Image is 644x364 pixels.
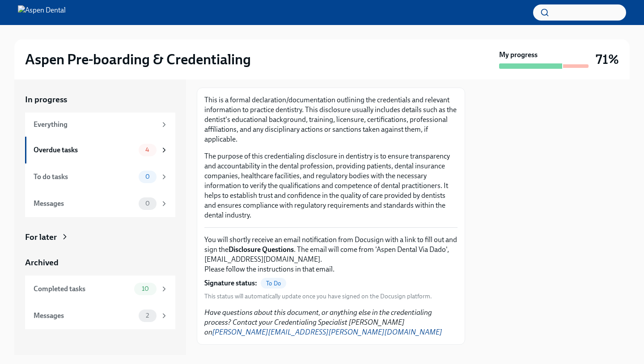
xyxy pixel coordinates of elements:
span: 4 [140,146,155,153]
span: To Do [261,280,286,287]
em: Have questions about this document, or anything else in the credentialing process? Contact your C... [204,308,442,336]
span: 10 [136,285,154,292]
a: Messages2 [25,302,175,329]
p: The purpose of this credentialing disclosure in dentistry is to ensure transparency and accountab... [204,151,458,220]
a: In progress [25,94,175,105]
a: Everything [25,113,175,137]
strong: Signature status: [204,278,257,288]
div: Everything [34,120,157,130]
a: Completed tasks10 [25,276,175,302]
img: Aspen Dental [18,5,66,20]
div: Messages [34,311,135,321]
div: Completed tasks [34,284,131,294]
div: Overdue tasks [34,145,135,155]
div: For later [25,231,57,243]
strong: Disclosure Questions [229,245,294,254]
strong: My progress [499,50,538,60]
span: 0 [140,200,155,207]
p: This is a formal declaration/documentation outlining the credentials and relevant information to ... [204,95,458,144]
a: Archived [25,257,175,268]
span: This status will automatically update once you have signed on the Docusign platform. [204,292,432,301]
span: 2 [140,312,154,319]
a: For later [25,231,175,243]
h3: 71% [596,51,619,67]
h2: Aspen Pre-boarding & Credentialing [25,50,251,68]
div: Messages [34,199,135,209]
a: To do tasks0 [25,163,175,190]
p: You will shortly receive an email notification from Docusign with a link to fill out and sign the... [204,235,458,274]
a: Overdue tasks4 [25,137,175,163]
span: 0 [140,173,155,180]
a: Messages0 [25,190,175,217]
div: To do tasks [34,172,135,182]
a: [PERSON_NAME][EMAIL_ADDRESS][PERSON_NAME][DOMAIN_NAME] [212,328,442,336]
